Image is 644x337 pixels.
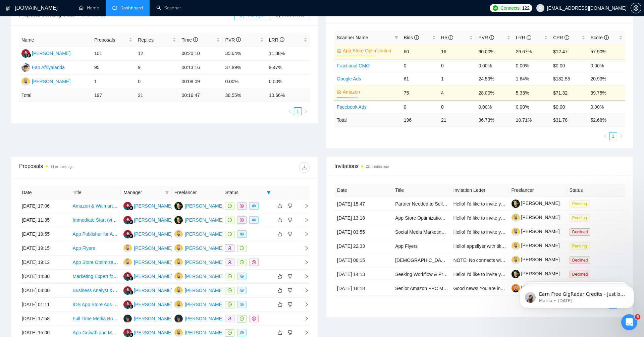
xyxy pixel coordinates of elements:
[304,109,308,113] span: right
[228,331,232,335] span: message
[240,260,244,264] span: message
[94,36,127,44] span: Proposals
[135,61,179,75] td: 9
[129,220,133,224] img: gigradar-bm.png
[19,34,92,47] th: Name
[276,329,284,337] button: like
[334,113,401,126] td: Total
[394,36,398,40] span: filter
[19,162,164,173] div: Proposals
[123,216,132,224] img: NF
[21,77,30,86] img: D
[343,47,397,54] a: App Store Optimization
[392,184,450,197] th: Title
[73,245,95,251] a: App Flyers
[550,44,588,59] td: $12.47
[123,231,172,236] a: NF[PERSON_NAME]
[570,243,592,248] a: Pending
[73,330,168,335] a: App Growth and Marketing Specialist Needed
[185,244,223,252] div: [PERSON_NAME]
[134,216,172,224] div: [PERSON_NAME]
[278,217,282,223] span: like
[288,288,292,293] span: dislike
[174,202,183,210] img: AU
[73,316,260,321] a: Full Time Media Buying Position - Amazon Advertising Specialist (Meta & Google a bonus)
[228,274,232,278] span: message
[395,201,532,207] a: Partner Needed to Sell Amazon Product on Revenue Share Basis
[73,231,144,237] a: App Publisher for Android and iOS
[276,300,284,308] button: like
[609,132,617,140] li: 1
[337,90,341,94] span: crown
[512,214,520,222] img: c1FsMtjT7JW5GOZaLTXjhB2AJTNAMOogtjyTzHllroai8o8aPR7-elY9afEzl60I9x
[395,272,540,277] a: Seeking Workflow & Process Automation Professionals – Paid Survey
[500,4,521,12] span: Connects:
[123,329,132,337] img: NF
[550,113,588,126] td: $ 31.78
[513,72,550,85] td: 1.64%
[92,34,135,47] th: Proposals
[223,61,266,75] td: 37.89%
[591,35,609,40] span: Score
[21,64,65,70] a: EAEan Afriyalanda
[512,200,520,208] img: c1ggvvhzv4-VYMujOMOeOswZPknE9dRuz1DQySv16Er8A15XMhSXDpGmfSVHCyPYds
[286,300,294,308] button: dislike
[527,35,531,40] span: info-circle
[286,107,294,115] li: Previous Page
[299,165,309,170] span: download
[32,78,70,85] div: [PERSON_NAME]
[193,37,198,42] span: info-circle
[401,113,438,126] td: 196
[512,257,560,262] a: [PERSON_NAME]
[570,215,592,220] a: Pending
[553,35,569,40] span: CPR
[179,75,222,89] td: 00:08:09
[550,59,588,72] td: $0.00
[513,59,550,72] td: 0.00%
[570,257,591,264] span: Declined
[288,231,292,237] span: dislike
[236,37,241,42] span: info-circle
[165,190,169,194] span: filter
[395,286,478,291] a: Senior Amazon PPC Manager/Operator
[134,259,172,266] div: [PERSON_NAME]
[123,287,172,293] a: NF[PERSON_NAME]
[32,64,65,71] div: Ean Afriyalanda
[92,61,135,75] td: 95
[123,301,172,307] a: NF[PERSON_NAME]
[123,286,132,295] img: NF
[174,230,183,238] img: D
[92,89,135,102] td: 197
[286,202,294,210] button: dislike
[174,287,223,293] a: D[PERSON_NAME]
[288,330,292,335] span: dislike
[123,300,132,309] img: NF
[288,109,292,113] span: left
[179,89,222,102] td: 00:16:47
[570,242,590,250] span: Pending
[337,35,368,40] span: Scanner Name
[603,134,607,138] span: left
[135,34,179,47] th: Replies
[73,217,292,223] a: Immediate Start (via Zoom) - Help Me Create a PPC Campaign on Roundel Media Studio for Target&#43;
[73,203,161,209] a: Amazon & Walmart Marketplace Specialist
[635,314,640,320] span: 6
[123,330,172,335] a: NF[PERSON_NAME]
[550,72,588,85] td: $182.55
[129,206,133,210] img: gigradar-bm.png
[286,107,294,115] button: left
[228,302,232,306] span: message
[588,100,625,113] td: 0.00%
[134,287,172,294] div: [PERSON_NAME]
[450,184,508,197] th: Invitation Letter
[185,273,223,280] div: [PERSON_NAME]
[550,85,588,100] td: $71.32
[179,61,222,75] td: 00:13:16
[79,5,99,11] a: homeHome
[337,63,370,68] a: Fractional CMO
[476,72,513,85] td: 24.59%
[276,230,284,238] button: like
[123,244,132,252] img: D
[174,216,183,224] img: AU
[73,288,244,293] a: Business Analyst & Marketing Research – Social Media Apps (TikTok & Instagram)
